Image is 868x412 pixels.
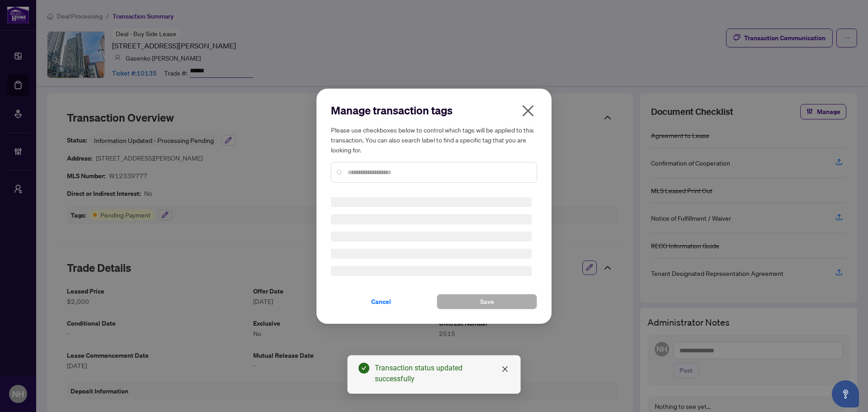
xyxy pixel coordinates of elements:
[331,125,537,155] h5: Please use checkboxes below to control which tags will be applied to this transaction. You can al...
[331,103,537,118] h2: Manage transaction tags
[371,294,391,309] span: Cancel
[832,380,859,407] button: Open asap
[359,363,369,374] span: check-circle
[331,294,431,309] button: Cancel
[375,363,509,384] div: Transaction status updated successfully
[501,365,509,373] span: close
[437,294,537,309] button: Save
[500,364,510,374] a: Close
[521,104,535,118] span: close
